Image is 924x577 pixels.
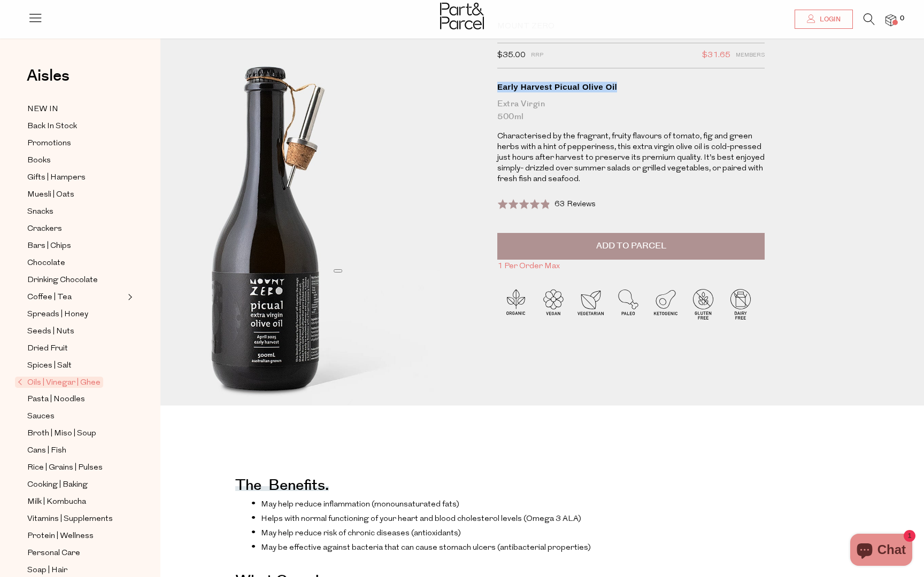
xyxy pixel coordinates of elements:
li: May help reduce inflammation (monounsaturated fats) [251,498,668,509]
span: Add to Parcel [596,240,666,252]
a: Muesli | Oats [27,188,125,201]
span: Spreads | Honey [27,308,88,321]
span: Muesli | Oats [27,189,74,201]
img: P_P-ICONS-Live_Bec_V11_Vegan.svg [535,285,572,323]
a: Vitamins | Supplements [27,512,125,526]
a: Oils | Vinegar | Ghee [18,376,125,389]
div: Early Harvest Picual Olive Oil [497,82,765,92]
a: Aisles [27,68,70,95]
a: Snacks [27,205,125,219]
a: Rice | Grains | Pulses [27,461,125,474]
a: Spreads | Honey [27,308,125,321]
img: Part&Parcel [440,3,484,29]
span: Pasta | Noodles [27,393,85,406]
span: Books [27,154,51,167]
h4: The benefits. [235,484,329,491]
a: Spices | Salt [27,359,125,372]
div: Extra Virgin 500ml [497,98,765,123]
a: Bars | Chips [27,239,125,253]
img: P_P-ICONS-Live_Bec_V11_Ketogenic.svg [647,285,684,323]
a: Cans | Fish [27,444,125,457]
span: Bars | Chips [27,240,71,253]
a: Personal Care [27,547,125,560]
span: Aisles [27,64,70,88]
a: Books [27,154,125,167]
span: NEW IN [27,103,58,116]
a: Cooking | Baking [27,478,125,492]
span: $35.00 [497,49,526,63]
a: Sauces [27,410,125,423]
span: Coffee | Tea [27,291,72,304]
a: Crackers [27,222,125,236]
li: May help reduce risk of chronic diseases (antioxidants) [251,527,668,538]
span: Members [736,49,765,63]
a: Soap | Hair [27,564,125,577]
button: Expand/Collapse Coffee | Tea [125,291,133,303]
span: RRP [531,49,543,63]
span: 0 [897,14,907,24]
span: Spices | Salt [27,360,72,372]
span: Cooking | Baking [27,479,88,492]
img: P_P-ICONS-Live_Bec_V11_Paleo.svg [610,285,647,323]
li: May be effective against bacteria that can cause stomach ulcers (antibacterial properties) [251,542,668,552]
img: P_P-ICONS-Live_Bec_V11_Vegetarian.svg [572,285,610,323]
a: Milk | Kombucha [27,495,125,509]
span: Dried Fruit [27,342,68,355]
span: Seeds | Nuts [27,325,74,338]
span: Milk | Kombucha [27,496,86,509]
span: Rice | Grains | Pulses [27,462,103,474]
a: Promotions [27,137,125,150]
span: Oils | Vinegar | Ghee [15,377,103,388]
a: Seeds | Nuts [27,325,125,338]
li: Helps with normal functioning of your heart and blood cholesterol levels (Omega 3 ALA) [251,513,668,524]
img: P_P-ICONS-Live_Bec_V11_Gluten_Free.svg [684,285,722,323]
a: Drinking Chocolate [27,274,125,287]
span: $31.65 [702,49,730,63]
span: Crackers [27,223,62,236]
a: Back In Stock [27,120,125,133]
span: Broth | Miso | Soup [27,427,96,440]
span: Login [817,15,841,24]
a: Coffee | Tea [27,291,125,304]
span: Back In Stock [27,120,77,133]
span: Soap | Hair [27,564,67,577]
span: Sauces [27,410,55,423]
span: Chocolate [27,257,65,270]
a: Pasta | Noodles [27,393,125,406]
img: P_P-ICONS-Live_Bec_V11_Organic.svg [497,285,535,323]
span: Protein | Wellness [27,530,94,543]
inbox-online-store-chat: Shopify online store chat [847,534,915,568]
a: Broth | Miso | Soup [27,427,125,440]
a: 0 [885,14,896,26]
span: Drinking Chocolate [27,274,98,287]
span: Vitamins | Supplements [27,513,113,526]
span: Personal Care [27,547,80,560]
a: Protein | Wellness [27,529,125,543]
span: 63 Reviews [555,200,596,208]
a: Login [795,10,853,29]
button: Add to Parcel [497,233,765,260]
span: Promotions [27,137,71,150]
span: Gifts | Hampers [27,171,86,184]
a: Dried Fruit [27,342,125,355]
img: P_P-ICONS-Live_Bec_V11_Dairy_Free.svg [722,285,759,323]
span: Cans | Fish [27,445,66,457]
a: Chocolate [27,256,125,270]
a: NEW IN [27,103,125,116]
span: Snacks [27,206,53,219]
a: Gifts | Hampers [27,171,125,184]
p: Characterised by the fragrant, fruity flavours of tomato, fig and green herbs with a hint of pepp... [497,131,765,185]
